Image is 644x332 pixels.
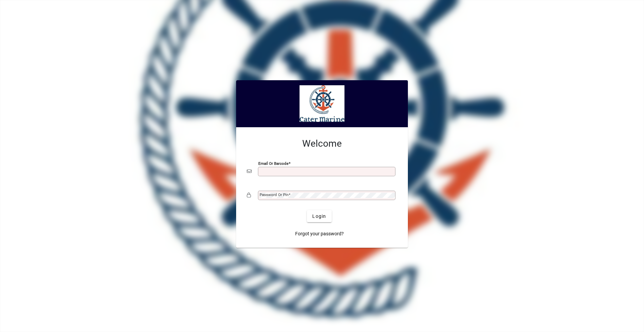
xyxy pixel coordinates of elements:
[260,192,288,197] mat-label: Password or Pin
[292,228,346,240] a: Forgot your password?
[247,138,397,149] h2: Welcome
[312,213,326,220] span: Login
[295,230,344,237] span: Forgot your password?
[258,161,288,166] mat-label: Email or Barcode
[307,210,331,222] button: Login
